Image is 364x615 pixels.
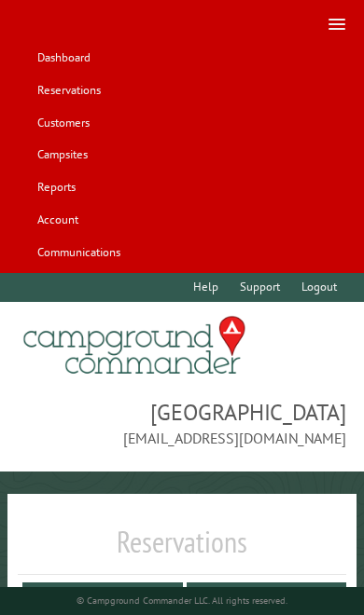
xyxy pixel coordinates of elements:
[28,173,84,202] a: Reports
[77,594,287,607] small: © Campground Commander LLC. All rights reserved.
[28,238,129,266] a: Communications
[18,309,251,382] img: Campground Commander
[28,141,96,170] a: Campsites
[184,273,227,302] a: Help
[28,44,99,73] a: Dashboard
[231,273,288,302] a: Support
[28,205,87,234] a: Account
[28,108,98,137] a: Customers
[292,273,345,302] a: Logout
[18,524,345,575] h1: Reservations
[18,397,345,449] span: [GEOGRAPHIC_DATA] [EMAIL_ADDRESS][DOMAIN_NAME]
[28,76,109,105] a: Reservations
